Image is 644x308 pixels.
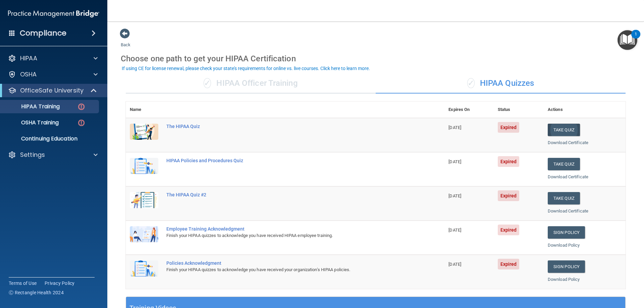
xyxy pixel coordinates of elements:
button: Take Quiz [548,158,580,170]
a: OSHA [8,70,98,78]
div: Finish your HIPAA quizzes to acknowledge you have received HIPAA employee training. [166,232,411,240]
img: PMB logo [8,7,99,20]
a: Download Certificate [548,140,588,145]
p: OSHA Training [4,119,59,126]
div: HIPAA Policies and Procedures Quiz [166,158,411,163]
a: Sign Policy [548,226,585,239]
p: HIPAA [20,54,37,62]
span: [DATE] [448,125,461,130]
div: 1 [635,34,637,43]
p: HIPAA Training [4,103,60,110]
span: Ⓒ Rectangle Health 2024 [9,289,64,296]
a: Download Policy [548,243,580,248]
span: Expired [498,225,520,235]
span: Expired [498,122,520,133]
a: HIPAA [8,54,98,62]
button: Take Quiz [548,124,580,136]
div: HIPAA Officer Training [126,73,376,94]
h4: Compliance [20,28,66,38]
div: Employee Training Acknowledgment [166,226,411,232]
span: Expired [498,156,520,167]
th: Name [126,102,162,118]
th: Actions [544,102,626,118]
a: Download Certificate [548,208,588,213]
img: danger-circle.6113f641.png [77,119,86,127]
p: OSHA [20,70,37,78]
button: Take Quiz [548,192,580,204]
a: Download Certificate [548,174,588,179]
p: Settings [20,151,45,159]
div: HIPAA Quizzes [376,73,626,94]
a: OfficeSafe University [8,86,97,95]
span: [DATE] [448,228,461,233]
span: Expired [498,190,520,201]
div: Choose one path to get your HIPAA Certification [121,49,631,68]
span: ✓ [204,78,211,88]
span: [DATE] [448,193,461,198]
a: Settings [8,151,98,159]
button: If using CE for license renewal, please check your state's requirements for online vs. live cours... [121,65,371,72]
img: danger-circle.6113f641.png [77,103,86,111]
span: ✓ [467,78,475,88]
span: [DATE] [448,159,461,164]
button: Open Resource Center, 1 new notification [618,30,637,50]
a: Privacy Policy [45,280,75,287]
a: Sign Policy [548,260,585,273]
div: Finish your HIPAA quizzes to acknowledge you have received your organization’s HIPAA policies. [166,266,411,274]
th: Status [494,102,544,118]
span: [DATE] [448,262,461,267]
a: Back [121,34,130,47]
th: Expires On [444,102,493,118]
span: Expired [498,259,520,269]
p: OfficeSafe University [20,86,84,95]
div: The HIPAA Quiz #2 [166,192,411,197]
p: Continuing Education [4,135,96,142]
div: If using CE for license renewal, please check your state's requirements for online vs. live cours... [122,66,370,71]
a: Terms of Use [9,280,37,287]
div: Policies Acknowledgment [166,260,411,266]
a: Download Policy [548,277,580,282]
div: The HIPAA Quiz [166,124,411,129]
